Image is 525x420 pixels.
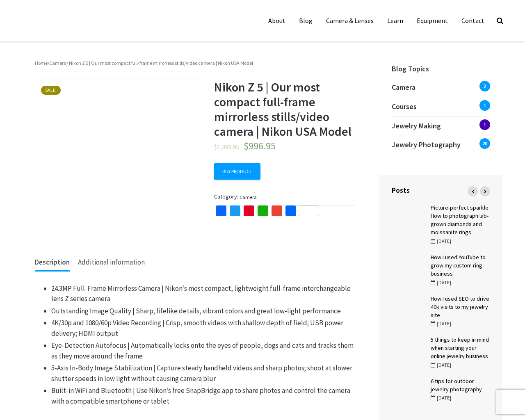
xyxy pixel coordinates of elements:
[479,100,490,111] span: 1
[51,340,355,361] li: Eye-Detection Autofocus | Automatically locks onto the eyes of people, dogs and cats and tracks t...
[214,192,355,201] span: Category:
[392,116,490,135] a: Jewelry Making1
[244,139,276,152] bdi: 996.95
[431,377,482,393] a: 6 tips for outdoor jewelry photography
[240,194,257,200] a: Camera
[479,81,490,91] span: 3
[51,306,355,317] li: Outstanding Image Quality | Sharp, lifelike details, vibrant colors and great low-light performance
[262,12,292,29] a: About
[244,139,249,152] span: $
[214,80,355,139] h1: Nikon Z 5 | Our most compact full-frame mirrorless stills/video camera | Nikon USA Model
[35,59,355,71] nav: Breadcrumb
[35,60,48,66] a: Home
[392,82,415,92] span: Camera
[381,12,409,29] a: Learn
[392,185,490,195] h4: Posts
[455,12,491,29] a: Contact
[228,205,242,219] a: Twitter
[431,362,451,368] span: [DATE]
[411,12,454,29] a: Equipment
[51,363,355,384] li: 5-Axis In-Body Image Stabilization | Capture steady handheld videos and sharp photos; shoot at sl...
[431,336,489,360] a: 5 things to keep in mind when starting your online jewelry business
[392,140,461,149] span: Jewelry Photography
[51,283,355,304] li: 24.3MP Full-Frame Mirrorless Camera | Nikon’s most compact, lightweight full-frame interchangeabl...
[392,82,490,97] a: Camera3
[35,254,70,272] a: Description
[392,135,490,154] a: Jewelry Photography20
[214,143,240,151] bdi: 1,399.95
[320,12,380,29] a: Camera & Lenses
[41,86,61,95] span: Sale!
[78,254,145,270] a: Additional information
[392,121,441,130] span: Jewelry Making
[379,53,502,74] h4: Blog Topics
[392,97,490,116] a: Courses1
[270,205,284,219] a: Gmail
[214,205,228,219] a: Facebook
[392,102,417,111] span: Courses
[431,395,451,401] span: [DATE]
[479,119,490,130] span: 1
[431,253,486,277] a: How I used YouTube to grow my custom ring business
[431,295,489,319] a: How I used SEO to drive 40k visits to my jewelry site
[214,163,260,180] button: Buy product
[51,386,355,406] li: Built-in WiFi and Bluetooth | Use Nikon’s free SnapBridge app to share photos and control the cam...
[51,318,355,339] li: 4K/30p and 1080/60p Video Recording | Crisp, smooth videos with shallow depth of field; USB power...
[214,143,217,151] span: $
[49,60,66,66] a: Camera
[431,320,451,326] span: [DATE]
[431,204,490,236] a: Picture-perfect sparkle: How to photograph lab-grown diamonds and moissanite rings
[242,205,256,219] a: Pinterest
[431,238,451,244] span: [DATE]
[284,205,321,219] a: Share
[293,12,319,29] a: Blog
[256,205,270,219] a: WhatsApp
[479,138,490,149] span: 20
[431,279,451,285] span: [DATE]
